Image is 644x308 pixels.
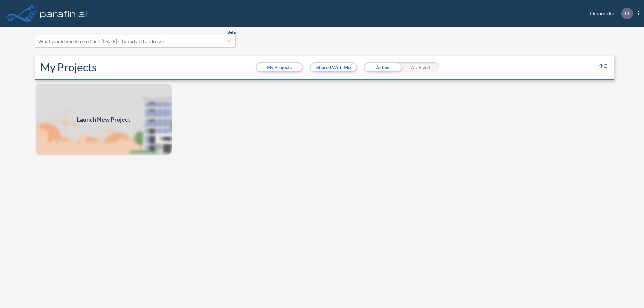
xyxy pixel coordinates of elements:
[40,61,97,74] h2: My Projects
[401,62,439,72] div: Archived
[39,7,88,20] img: logo
[257,63,302,71] button: My Projects
[35,83,172,156] img: add
[77,115,130,124] span: Launch New Project
[598,62,609,73] button: sort
[35,83,172,156] a: Launch New Project
[364,62,401,72] div: Active
[311,63,356,71] button: Shared With Me
[580,8,639,19] div: Dinamicka
[625,10,629,16] p: D
[227,29,236,35] span: Beta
